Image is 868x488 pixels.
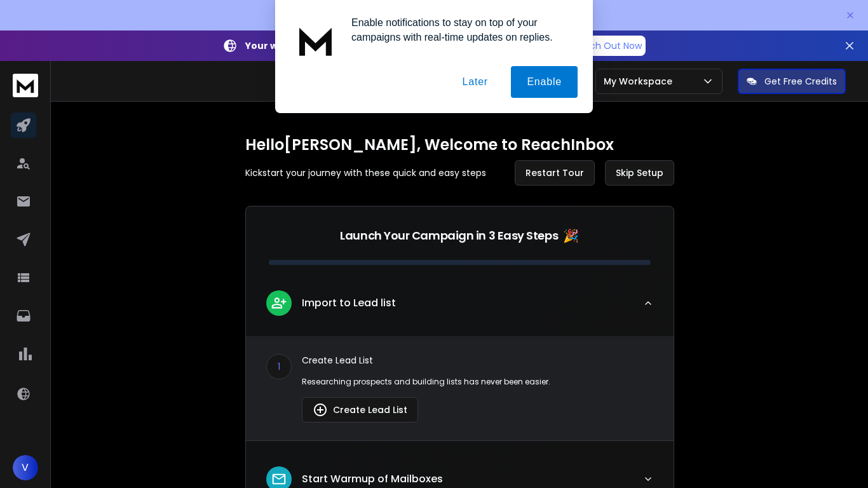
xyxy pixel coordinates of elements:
[13,455,38,480] button: V
[341,15,578,44] div: Enable notifications to stay on top of your campaigns with real-time updates on replies.
[313,402,328,417] img: lead
[246,336,674,440] div: leadImport to Lead list
[245,135,674,155] h1: Hello [PERSON_NAME] , Welcome to ReachInbox
[290,15,341,66] img: notification icon
[616,166,663,179] span: Skip Setup
[340,227,558,245] p: Launch Your Campaign in 3 Easy Steps
[515,160,595,186] button: Restart Tour
[245,166,486,179] p: Kickstart your journey with these quick and easy steps
[266,354,292,379] div: 1
[563,227,579,245] span: 🎉
[246,280,674,336] button: leadImport to Lead list
[511,66,578,98] button: Enable
[302,295,396,311] p: Import to Lead list
[446,66,503,98] button: Later
[271,471,287,487] img: lead
[302,471,443,487] p: Start Warmup of Mailboxes
[302,354,653,367] p: Create Lead List
[271,295,287,311] img: lead
[302,377,653,387] p: Researching prospects and building lists has never been easier.
[302,397,418,423] button: Create Lead List
[605,160,674,186] button: Skip Setup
